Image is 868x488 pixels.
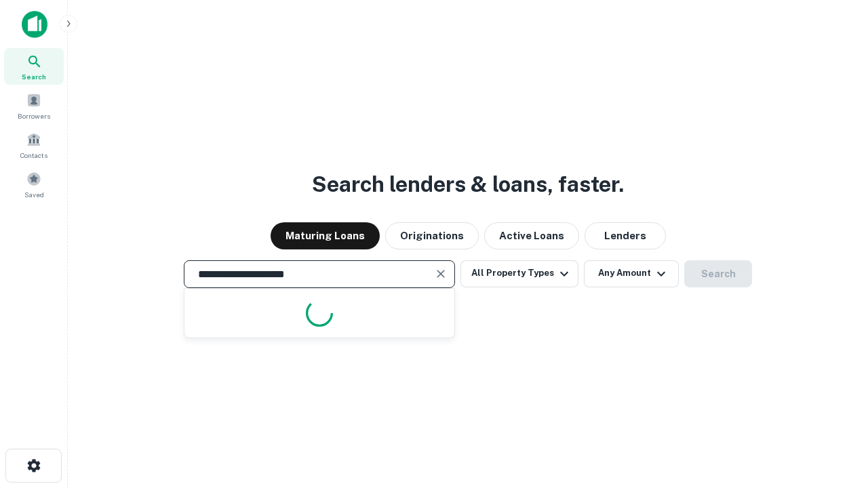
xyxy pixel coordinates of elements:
[20,150,47,161] span: Contacts
[22,71,46,82] span: Search
[312,168,624,201] h3: Search lenders & loans, faster.
[4,127,64,163] a: Contacts
[385,222,479,249] button: Originations
[271,222,380,249] button: Maturing Loans
[18,110,50,121] span: Borrowers
[4,166,64,203] a: Saved
[584,260,679,287] button: Any Amount
[460,260,578,287] button: All Property Types
[22,11,47,38] img: capitalize-icon.png
[431,264,450,283] button: Clear
[24,189,44,200] span: Saved
[585,222,666,249] button: Lenders
[800,380,868,445] iframe: Chat Widget
[4,87,64,124] a: Borrowers
[4,48,64,85] a: Search
[484,222,579,249] button: Active Loans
